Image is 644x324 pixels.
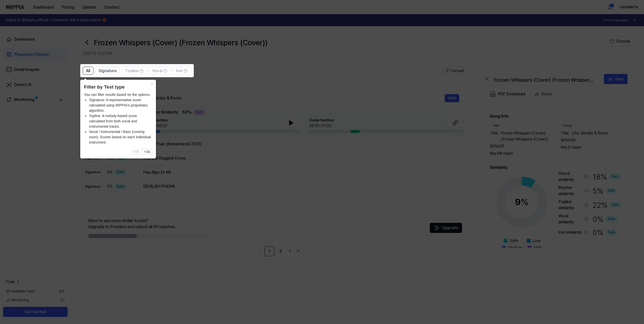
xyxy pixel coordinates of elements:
[122,67,147,75] button: Topline
[176,68,183,74] span: Inst
[152,68,162,74] span: Vocal
[84,92,152,145] div: You can filter results based on the options.
[95,67,120,75] button: Signature
[149,67,171,75] button: Vocal
[86,68,90,74] span: All
[142,149,152,155] button: 다음
[89,129,152,145] li: Vocal / Instrumental / Bass (coming soon): Scores based on each individual instrument.
[83,67,93,75] button: All
[99,68,117,74] span: Signature
[89,113,152,129] li: Topline: A melody-based score calculated from both vocal and instrumental tracks.
[89,97,152,113] li: Signature: A representative score calculated using MIPPIA's proprietary algorithm.
[148,80,156,87] button: Close
[84,84,152,91] header: Filter by Test type
[125,68,139,74] span: Topline
[173,67,191,75] button: Inst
